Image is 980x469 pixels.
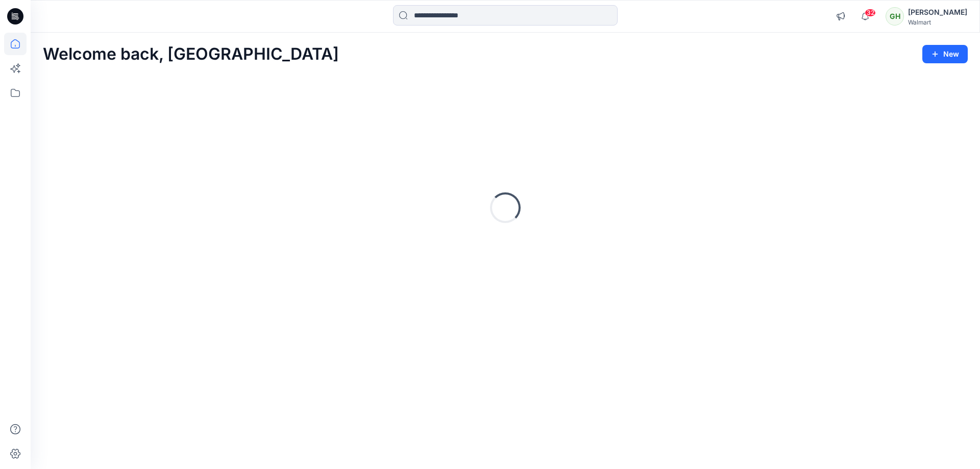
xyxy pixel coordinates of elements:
[908,6,967,18] div: [PERSON_NAME]
[865,9,876,17] span: 32
[922,45,968,63] button: New
[908,18,967,26] div: Walmart
[43,45,339,64] h2: Welcome back, [GEOGRAPHIC_DATA]
[886,7,904,26] div: GH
